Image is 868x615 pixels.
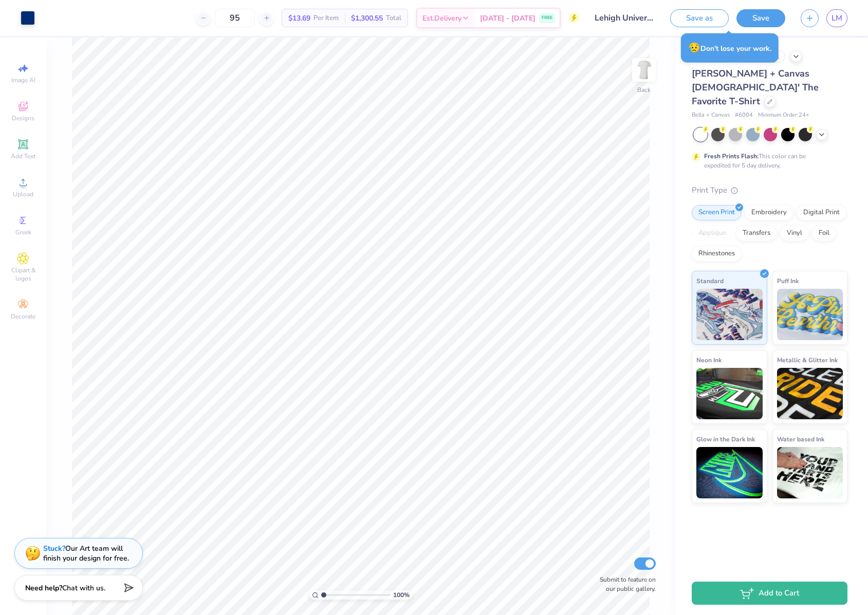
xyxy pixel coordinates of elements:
span: Water based Ink [777,434,824,444]
span: Greek [15,228,31,236]
span: $1,300.55 [351,13,383,24]
span: Decorate [11,312,35,321]
img: Neon Ink [696,368,763,419]
img: Water based Ink [777,447,843,498]
span: Minimum Order: 24 + [758,111,809,120]
span: Image AI [11,76,35,84]
span: Standard [696,275,724,286]
span: Designs [12,114,34,122]
button: Save [736,9,785,27]
div: Embroidery [745,205,793,220]
div: Our Art team will finish your design for free. [43,544,129,563]
button: Save as [670,9,729,27]
span: Clipart & logos [5,266,41,283]
span: Glow in the Dark Ink [696,434,755,444]
span: Bella + Canvas [692,111,730,120]
span: Est. Delivery [422,13,461,24]
div: Don’t lose your work. [681,33,779,63]
strong: Need help? [25,583,62,593]
span: Per Item [313,13,339,24]
img: Standard [696,289,763,340]
span: Puff Ink [777,275,799,286]
span: Chat with us. [62,583,105,593]
div: Digital Print [797,205,846,220]
img: Puff Ink [777,289,843,340]
div: Print Type [692,184,847,196]
div: Foil [812,226,836,241]
span: [DATE] - [DATE] [480,13,535,24]
img: Glow in the Dark Ink [696,447,763,498]
span: 😥 [688,41,700,54]
a: LM [826,9,847,27]
div: This color can be expedited for 5 day delivery. [704,152,830,170]
img: Metallic & Glitter Ink [777,368,843,419]
div: Transfers [736,226,777,241]
img: Back [634,60,654,80]
strong: Stuck? [43,544,65,553]
input: – – [215,9,255,27]
span: Add Text [11,152,35,160]
div: Screen Print [692,205,742,220]
div: Back [637,85,651,95]
span: # 6004 [735,111,753,120]
span: Metallic & Glitter Ink [777,355,838,365]
span: FREE [542,14,552,22]
div: Applique [692,226,733,241]
span: Upload [13,190,33,198]
button: Add to Cart [692,582,847,605]
strong: Fresh Prints Flash: [704,152,759,160]
span: Neon Ink [696,355,722,365]
span: LM [832,12,842,24]
div: Rhinestones [692,246,742,262]
label: Submit to feature on our public gallery. [594,575,656,593]
span: [PERSON_NAME] + Canvas [DEMOGRAPHIC_DATA]' The Favorite T-Shirt [692,67,819,107]
input: Untitled Design [587,8,662,28]
span: Total [386,13,401,24]
div: Vinyl [780,226,809,241]
span: $13.69 [288,13,310,24]
span: 100 % [393,590,410,600]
